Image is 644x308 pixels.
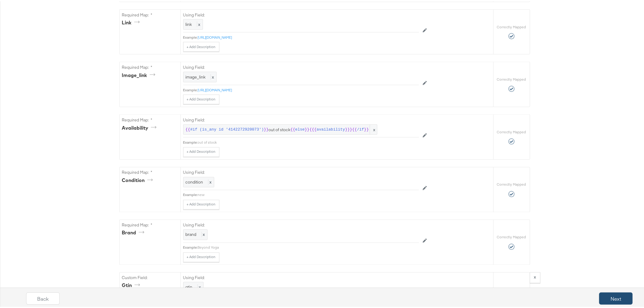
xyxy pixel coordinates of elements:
[264,126,269,131] span: }}
[122,116,178,122] label: Required Map: *
[497,23,526,28] label: Correctly Mapped
[186,178,203,184] span: condition
[183,199,219,208] button: + Add Description
[186,73,206,79] span: image_link
[122,71,157,78] div: image_link
[201,231,205,236] span: x
[183,244,198,249] div: Example:
[497,181,526,186] label: Correctly Mapped
[534,273,536,279] strong: x
[122,176,155,183] div: condition
[183,63,419,69] label: Using Field:
[183,34,198,39] div: Example:
[122,221,178,227] label: Required Map: *
[186,20,192,26] span: link
[198,86,232,91] a: [URL][DOMAIN_NAME]
[122,11,178,17] label: Required Map: *
[530,271,541,282] button: x
[497,234,526,239] label: Correctly Mapped
[122,228,146,235] div: brand
[291,126,296,131] span: {{
[183,11,419,17] label: Using Field:
[211,73,214,79] span: x
[183,93,219,103] button: + Add Description
[183,169,419,174] label: Using Field:
[186,126,375,131] span: out of stock
[198,244,419,249] div: Beyond Yoga
[198,191,419,196] div: new
[186,231,197,236] span: brand
[122,169,178,174] label: Required Map: *
[183,116,419,122] label: Using Field:
[599,291,633,303] button: Next
[370,124,377,134] span: x
[497,128,526,133] label: Correctly Mapped
[183,86,198,91] div: Example:
[345,126,352,131] span: }}}
[208,178,212,184] span: x
[310,126,317,131] span: {{{
[183,191,198,196] div: Example:
[198,139,419,144] div: out of stock
[122,274,178,280] label: Custom Field:
[122,281,142,288] div: gtin
[186,126,191,131] span: {{
[183,274,419,280] label: Using Field:
[183,221,419,227] label: Using Field:
[497,76,526,81] label: Correctly Mapped
[190,126,264,131] span: #if (is_any id '4142272920073')
[364,126,369,131] span: }}
[305,126,310,131] span: }}
[122,63,178,69] label: Required Map: *
[317,126,345,131] span: availability
[197,20,201,26] span: x
[183,139,198,144] div: Example:
[183,41,219,51] button: + Add Description
[122,18,142,25] div: link
[357,126,364,131] span: /if
[198,34,232,38] a: [URL][DOMAIN_NAME]
[295,126,305,131] span: else
[122,123,159,130] div: availability
[183,146,219,156] button: + Add Description
[26,291,60,303] button: Back
[352,126,357,131] span: {{
[183,251,219,261] button: + Add Description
